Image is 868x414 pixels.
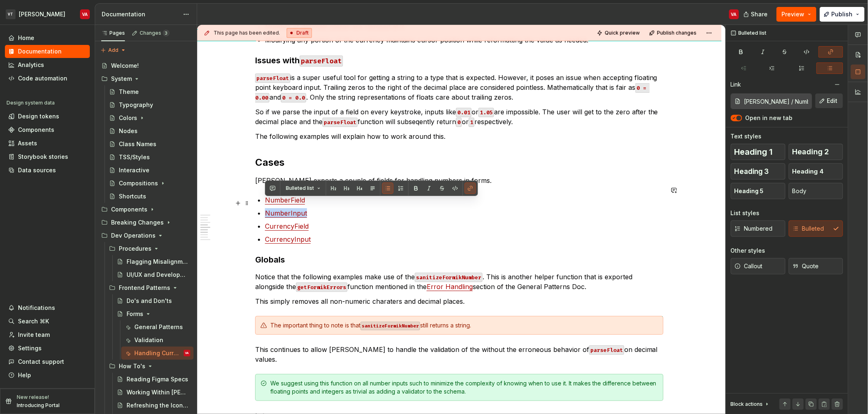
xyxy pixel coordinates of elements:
div: Breaking Changes [98,216,194,229]
span: Callout [734,262,763,270]
button: Edit [815,93,843,108]
div: Invite team [18,331,50,339]
a: CurrencyInput [265,235,311,243]
div: Validation [134,336,163,344]
button: Contact support [5,355,90,368]
a: Components [5,123,90,136]
div: Block actions [731,401,763,407]
button: Quick preview [594,27,643,39]
button: Add [98,45,129,56]
div: [PERSON_NAME] [19,10,65,18]
a: Home [5,31,90,45]
span: Publish changes [657,30,697,36]
div: Frontend Patterns [119,284,170,292]
div: Theme [119,88,139,96]
p: This simply removes all non-numeric charaters and decimal places. [255,296,663,306]
a: Typography [106,98,194,111]
a: Theme [106,85,194,98]
p: The following examples will explain how to work around this. [255,131,663,141]
button: Heading 4 [789,163,844,180]
code: parseFloat [255,73,290,83]
button: Share [739,7,773,22]
a: Forms [114,307,194,321]
span: Quote [792,262,819,270]
a: NumberInput [265,209,307,217]
a: Do's and Don'ts [114,294,194,307]
a: Class Names [106,138,194,151]
div: Refreshing the Icons Library [127,401,189,410]
span: 3 [163,30,169,36]
div: How To's [106,360,194,373]
div: Welcome! [111,62,139,70]
a: Data sources [5,164,90,177]
a: Validation [121,334,194,347]
div: Assets [18,139,37,147]
a: Shortcuts [106,190,194,203]
div: Colors [119,114,137,122]
a: Handling CurrencyVA [121,347,194,360]
p: So if we parse the input of a field on every keystroke, inputs like or are impossible. The user w... [255,107,663,127]
span: Preview [782,10,805,18]
div: VA [185,349,189,357]
div: Forms [127,310,143,318]
p: Introducing Portal [17,402,60,409]
div: Procedures [119,245,151,253]
p: is a super useful tool for getting a string to a type that is expected. However, it poses an issu... [255,73,663,102]
div: Pages [101,30,125,36]
button: Search ⌘K [5,315,90,328]
a: Colors [106,111,194,125]
div: Documentation [18,47,62,56]
span: This page has been edited. [214,30,280,36]
div: VA [731,11,737,18]
div: The important thing to note is that still returns a string. [270,321,658,329]
label: Open in new tab [746,114,793,122]
a: Working Within [PERSON_NAME] [114,386,194,399]
div: System [111,75,132,83]
div: How To's [119,362,145,370]
a: Invite team [5,328,90,341]
span: Body [792,187,807,195]
div: Notifications [18,304,55,312]
button: Publish changes [647,27,700,39]
code: parseFloat [589,345,624,355]
button: Heading 1 [731,144,786,160]
span: Add [108,47,118,53]
div: Flagging Misalignments [127,258,189,266]
div: Do's and Don'ts [127,297,172,305]
p: New release! [17,394,49,401]
h3: Issues with [255,55,663,66]
div: Changes [140,30,169,36]
div: System [98,72,194,85]
span: Heading 2 [792,148,829,156]
button: Body [789,183,844,199]
div: Components [18,126,54,134]
code: 1 [469,118,474,127]
a: Assets [5,137,90,150]
a: UI/UX and Development Team Handoffs [114,268,194,281]
div: Handling Currency [134,349,182,357]
div: Design system data [7,100,55,106]
div: Breaking Changes [111,218,164,227]
div: Components [111,205,147,214]
code: getFormikErrors [296,283,347,292]
div: Text styles [731,132,762,140]
div: Documentation [102,10,179,18]
div: Storybook stories [18,153,68,161]
code: 0.01 [456,108,472,117]
div: Nodes [119,127,138,135]
div: Home [18,34,34,42]
div: Design tokens [18,112,59,120]
div: Block actions [731,398,770,410]
a: Nodes [106,125,194,138]
div: Working Within [PERSON_NAME] [127,388,189,396]
span: Quick preview [605,30,640,36]
div: Analytics [18,61,44,69]
div: Search ⌘K [18,317,49,325]
div: General Patterns [134,323,183,331]
code: sanitizeFormikNumber [361,322,420,330]
button: Preview [777,7,817,22]
div: Reading Figma Specs [127,375,188,383]
div: Frontend Patterns [106,281,194,294]
span: Heading 1 [734,148,773,156]
div: VT [6,9,16,19]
